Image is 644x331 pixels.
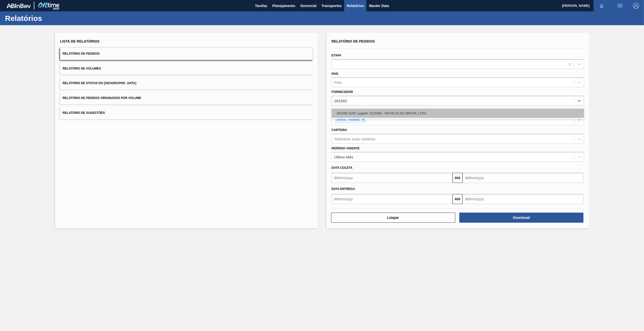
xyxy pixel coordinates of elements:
[332,109,584,118] div: 261593 (SAP Legado: 422508) - NOVELIS DO BRASIL LTDA.
[321,3,342,9] span: Transportes
[452,173,463,183] button: Até
[60,92,313,104] button: Relatório de Pedidos Originados por Volume
[332,128,347,132] label: Carteira
[272,3,295,9] span: Planejamento
[63,67,101,70] span: Relatório de Volumes
[332,72,338,76] label: País
[335,117,361,123] div: BRVE - Rolhas
[617,3,623,9] img: userActions
[60,39,100,43] span: Lista de Relatórios
[300,3,316,9] span: Gerencial
[332,173,452,183] input: dd/mm/yyyy
[60,77,313,89] button: Relatório de Status do [GEOGRAPHIC_DATA]
[63,111,105,115] span: Relatório de Sugestões
[334,155,353,159] div: Último Mês
[332,166,353,170] span: Data coleta
[63,81,136,85] span: Relatório de Status do [GEOGRAPHIC_DATA]
[63,96,141,100] span: Relatório de Pedidos Originados por Volume
[594,2,610,9] button: Notificações
[60,48,313,60] button: Relatório de Pedidos
[5,15,95,21] h1: Relatórios
[7,4,31,8] img: TNhmsLtSVTkK8tSr43FrP2fwEKptu5GPRR3wAAAABJRU5ErkJggg==
[60,62,313,75] button: Relatório de Volumes
[332,39,375,43] span: Relatório de Pedidos
[334,137,375,141] div: Selecione suas carteiras
[332,54,341,57] label: Etapa
[331,213,455,223] button: Limpar
[255,3,267,9] span: Tarefas
[332,187,355,191] span: Data Entrega
[332,194,452,204] input: dd/mm/yyyy
[332,90,353,94] label: Fornecedor
[633,3,639,9] img: Logout
[60,107,313,119] button: Relatório de Sugestões
[332,147,360,150] label: Período Vigente
[347,3,364,9] span: Relatórios
[463,194,583,204] input: dd/mm/yyyy
[334,80,342,85] div: País
[452,194,463,204] button: Até
[459,213,583,223] button: Download
[463,173,583,183] input: dd/mm/yyyy
[63,52,100,55] span: Relatório de Pedidos
[369,3,389,9] span: Master Data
